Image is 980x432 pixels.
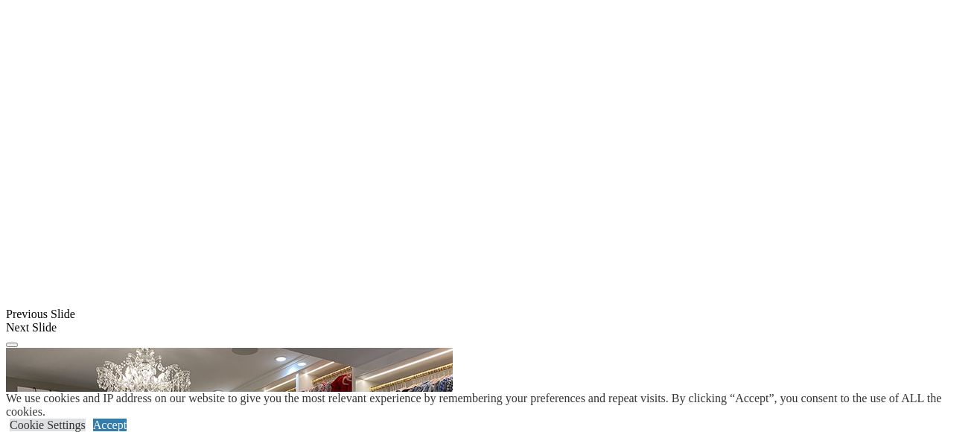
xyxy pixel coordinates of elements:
[93,419,127,431] a: Accept
[6,321,974,334] div: Next Slide
[6,308,974,321] div: Previous Slide
[6,392,980,419] div: We use cookies and IP address on our website to give you the most relevant experience by remember...
[6,343,18,347] button: Click here to pause slide show
[10,419,86,431] a: Cookie Settings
